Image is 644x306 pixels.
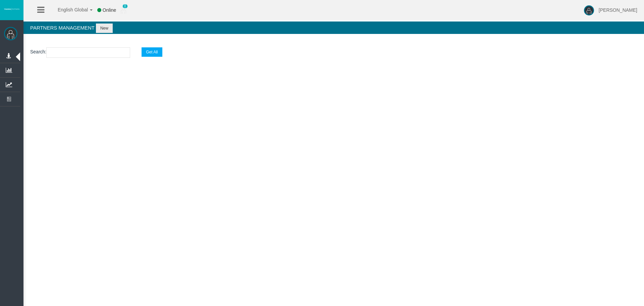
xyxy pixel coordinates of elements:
span: [PERSON_NAME] [599,7,637,13]
span: Online [103,7,116,13]
span: English Global [49,7,88,12]
p: : [30,47,637,58]
label: Search [30,48,45,56]
span: 0 [122,4,128,8]
img: logo.svg [3,8,20,10]
button: New [96,24,113,33]
span: Partners Management [30,25,95,31]
img: user_small.png [121,7,126,14]
button: Get All [142,47,162,57]
img: user-image [584,5,594,15]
